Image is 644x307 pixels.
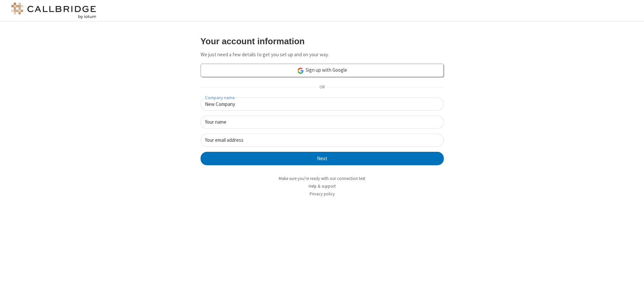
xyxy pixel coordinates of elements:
input: Company name [201,98,444,111]
h3: Your account information [201,37,444,46]
a: Sign up with Google [201,64,444,77]
button: Next [201,152,444,165]
a: Privacy policy [310,191,335,197]
img: google-icon.png [297,67,304,74]
input: Your email address [201,134,444,147]
a: Make sure you're ready with our connection test [279,176,365,181]
span: OR [317,83,327,92]
img: logo@2x.png [10,3,97,19]
p: We just need a few details to get you set up and on your way. [201,51,444,59]
a: Help & support [309,183,336,189]
input: Your name [201,116,444,129]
